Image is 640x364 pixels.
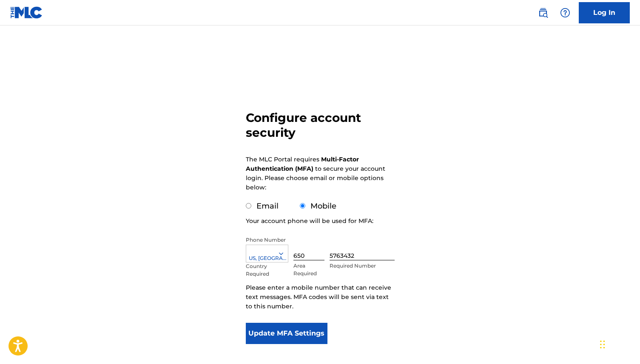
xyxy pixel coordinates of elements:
label: Mobile [310,201,336,211]
img: search [538,8,548,18]
p: Required Number [330,262,394,270]
a: Public Search [535,4,552,21]
div: Help [557,4,574,21]
p: Area Required [293,262,325,277]
div: US, [GEOGRAPHIC_DATA] +1 [246,254,288,262]
p: Country Required [246,262,274,278]
p: Your account phone will be used for MFA: [246,216,373,226]
img: MLC Logo [10,6,43,19]
label: Email [256,201,279,211]
strong: Multi-Factor Authentication (MFA) [246,155,359,172]
iframe: Chat Widget [597,323,640,364]
img: help [560,8,570,18]
button: Update MFA Settings [246,323,328,344]
a: Log In [579,2,630,23]
p: The MLC Portal requires to secure your account login. Please choose email or mobile options below: [246,155,385,192]
h3: Configure account security [246,110,395,140]
div: Drag [600,332,605,357]
p: Please enter a mobile number that can receive text messages. MFA codes will be sent via text to t... [246,283,395,311]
